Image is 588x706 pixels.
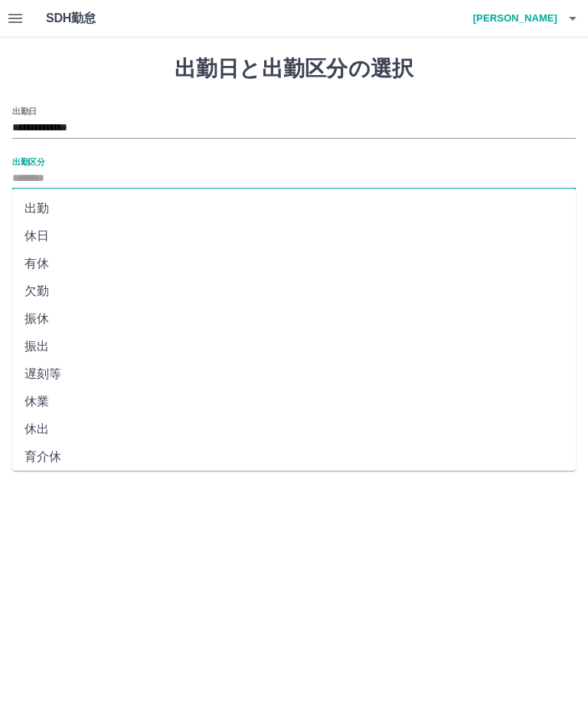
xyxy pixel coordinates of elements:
[12,156,44,167] label: 出勤区分
[12,56,576,82] h1: 出勤日と出勤区分の選択
[12,388,576,415] li: 休業
[12,195,576,222] li: 出勤
[12,360,576,388] li: 遅刻等
[12,250,576,277] li: 有休
[12,443,576,471] li: 育介休
[12,471,576,498] li: 不就労
[12,277,576,305] li: 欠勤
[12,105,37,117] label: 出勤日
[12,333,576,360] li: 振出
[12,222,576,250] li: 休日
[12,305,576,333] li: 振休
[12,415,576,443] li: 休出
